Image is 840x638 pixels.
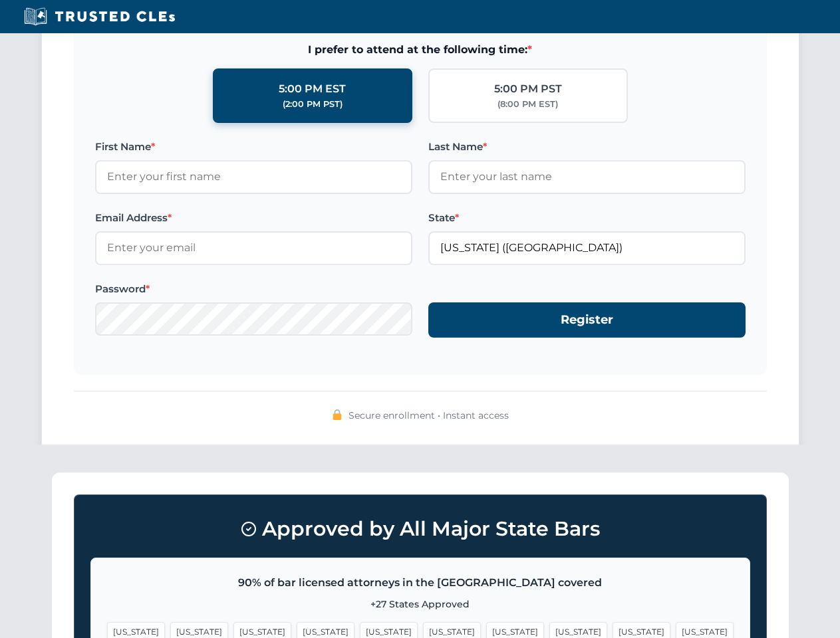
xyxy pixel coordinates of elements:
[428,302,746,338] button: Register
[95,210,412,226] label: Email Address
[95,160,412,193] input: Enter your first name
[349,408,509,423] span: Secure enrollment • Instant access
[283,98,343,111] div: (2:00 PM PST)
[428,210,746,226] label: State
[95,41,746,58] span: I prefer to attend at the following time:
[20,7,179,27] img: Trusted CLEs
[95,139,412,155] label: First Name
[428,160,746,193] input: Enter your last name
[107,574,734,591] p: 90% of bar licensed attorneys in the [GEOGRAPHIC_DATA] covered
[95,231,412,265] input: Enter your email
[497,98,558,111] div: (8:00 PM EST)
[279,80,346,98] div: 5:00 PM EST
[494,80,562,98] div: 5:00 PM PST
[107,597,734,611] p: +27 States Approved
[95,281,412,297] label: Password
[332,409,343,420] img: 🔒
[428,231,746,265] input: Florida (FL)
[428,139,746,155] label: Last Name
[90,511,750,547] h3: Approved by All Major State Bars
